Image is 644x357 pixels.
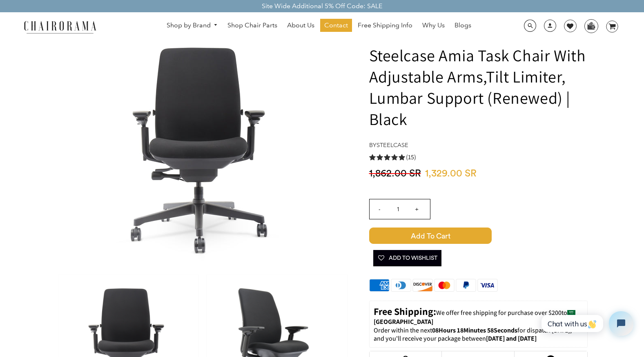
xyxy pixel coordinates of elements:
[324,21,348,30] span: Contact
[80,24,325,269] img: Amia Chair by chairorama.com
[358,21,412,30] span: Free Shipping Info
[377,250,437,266] span: Add To Wishlist
[374,326,583,344] p: Order within the next for dispatch [DATE], and you'll receive your package between
[223,19,281,32] a: Shop Chair Parts
[436,308,562,317] span: We offer free shipping for purchase over $200
[19,20,101,34] img: chairorama
[320,19,352,32] a: Contact
[486,334,537,343] strong: [DATE] and [DATE]
[136,19,502,34] nav: DesktopNavigation
[373,250,441,266] button: Add To Wishlist
[432,326,517,335] span: 08Hours 18Minutes 58Seconds
[283,19,319,32] a: About Us
[455,21,471,30] span: Blogs
[370,199,389,219] input: -
[418,19,449,32] a: Why Us
[407,199,427,219] input: +
[354,19,417,32] a: Free Shipping Info
[533,304,640,343] iframe: Tidio Chat
[374,317,433,326] strong: [GEOGRAPHIC_DATA]
[374,305,436,318] strong: Free Shipping:
[369,142,588,149] h4: by
[369,45,588,129] h1: Steelcase Amia Task Chair With Adjustable Arms,Tilt Limiter, Lumbar Support (Renewed) | Black
[450,19,475,32] a: Blogs
[369,228,492,244] span: Add to Cart
[369,228,588,244] button: Add to Cart
[377,141,408,149] a: Steelcase
[227,21,277,30] span: Shop Chair Parts
[163,19,222,32] a: Shop by Brand
[369,168,425,180] span: 1,862.00 SR
[425,168,481,180] span: 1,329.00 SR
[374,305,583,326] p: to
[406,153,416,162] span: (15)
[80,142,325,150] a: Amia Chair by chairorama.com
[287,21,314,30] span: About Us
[369,153,588,161] a: 5.0 rating (15 votes)
[585,20,597,32] img: WhatsApp_Image_2024-07-12_at_16.23.01.webp
[422,21,445,30] span: Why Us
